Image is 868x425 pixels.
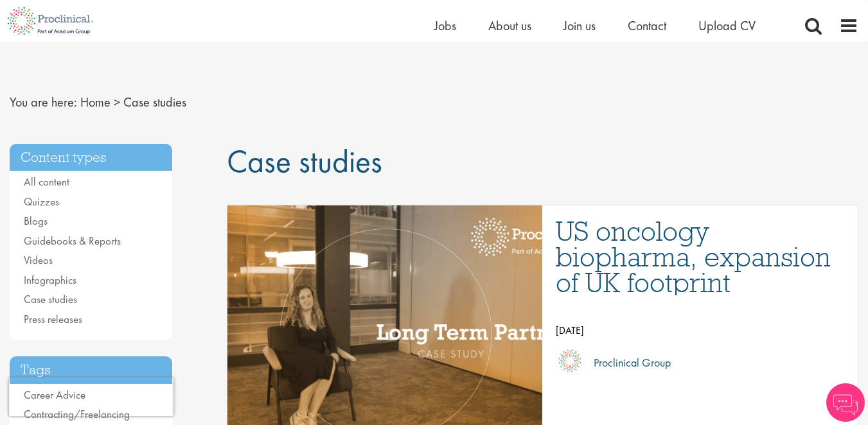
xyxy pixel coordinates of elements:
[123,94,186,110] span: Case studies
[556,321,845,340] p: [DATE]
[563,17,596,34] a: Join us
[24,234,121,248] a: Guidebooks & Reports
[24,253,53,267] a: Videos
[698,17,756,34] a: Upload CV
[434,17,456,34] a: Jobs
[24,312,82,326] a: Press releases
[556,347,584,375] img: Proclinical Group
[24,195,59,209] a: Quizzes
[556,347,845,379] a: Proclinical Group Proclinical Group
[227,141,382,182] span: Case studies
[556,218,845,295] a: US oncology biopharma, expansion of UK footprint
[488,17,531,34] a: About us
[10,144,172,171] h3: Content types
[80,94,111,110] a: breadcrumb link
[628,17,666,34] a: Contact
[24,292,77,306] a: Case studies
[114,94,120,110] span: >
[10,94,77,110] span: You are here:
[10,356,172,384] h3: Tags
[24,175,69,189] a: All content
[24,214,48,228] a: Blogs
[826,383,865,422] img: Chatbot
[9,377,173,416] iframe: reCAPTCHA
[584,353,671,372] p: Proclinical Group
[24,273,76,287] a: Infographics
